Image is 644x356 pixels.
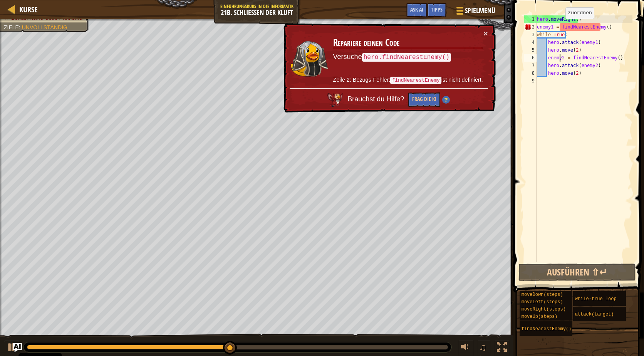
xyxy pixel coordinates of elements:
code: zuordnen [568,10,592,16]
button: ♫ [478,340,491,356]
div: 7 [524,62,537,69]
button: × [484,30,489,39]
div: 3 [524,31,537,39]
button: Lautstärke anpassen [458,340,474,356]
img: duck_nalfar.png [290,39,329,77]
span: while-true loop [575,296,617,302]
span: Spielmenü [465,6,495,16]
div: 1 [524,15,537,23]
a: Kurse [15,4,38,15]
span: Tipps [431,6,443,13]
span: findNearestEnemy() [522,326,572,332]
span: moveLeft(steps) [522,299,563,305]
span: : [19,24,22,30]
p: Zeile 2: Bezugs-Fehler: ist nicht definiert. [333,75,483,86]
span: Unvollständig [22,24,67,30]
span: Ask AI [410,6,423,13]
span: attack(target) [575,312,614,317]
div: 2 [524,23,537,31]
h3: Repariere deinen Code [333,37,483,49]
button: Fullscreen umschalten [494,340,510,356]
code: hero.findNearestEnemy() [362,53,451,62]
button: Ask AI [406,3,427,17]
span: Kurse [19,4,38,15]
span: Ziele [4,24,19,30]
span: moveDown(steps) [522,292,563,297]
button: Ask AI [13,343,22,352]
button: Ausführen ⇧↵ [518,264,636,281]
span: ♫ [479,341,487,353]
span: moveRight(steps) [522,307,566,312]
div: 8 [524,69,537,77]
span: moveUp(steps) [522,314,558,319]
button: Ctrl + P: Play [4,340,19,356]
img: Hint [442,97,449,104]
p: Versuche [333,51,483,63]
div: 9 [524,77,537,85]
span: Brauchst du Hilfe? [347,95,406,103]
code: findNearestEnemy [390,77,441,85]
div: 4 [524,39,537,46]
div: 5 [524,46,537,54]
div: 6 [524,54,537,62]
button: Spielmenü [450,3,500,21]
img: AI [327,92,342,106]
button: Frag die KI [408,93,440,107]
